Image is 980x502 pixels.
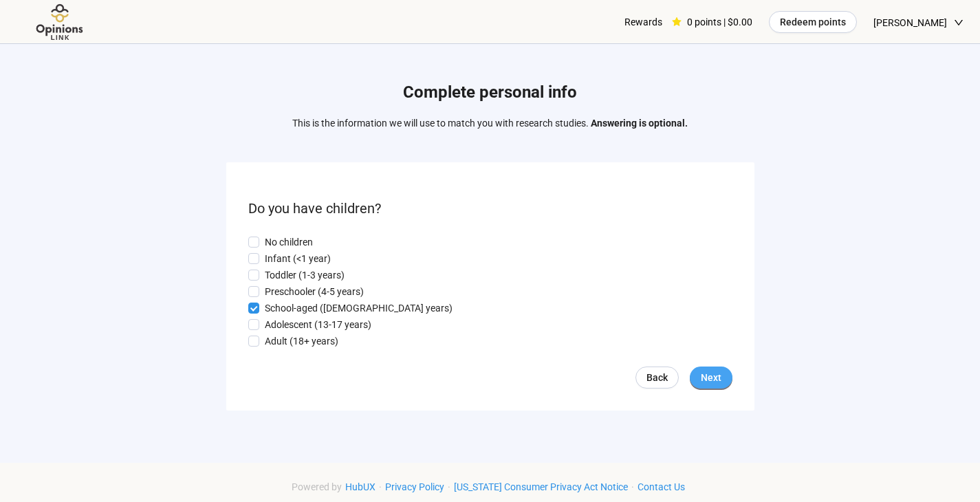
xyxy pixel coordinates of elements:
span: Next [701,370,721,385]
span: Redeem points [780,14,846,30]
button: Next [690,367,732,389]
p: Adolescent (13-17 years) [265,317,371,332]
p: Adult (18+ years) [265,334,338,349]
a: Privacy Policy [382,481,448,492]
div: · · · [292,479,688,494]
span: star [672,17,682,27]
p: No children [265,234,313,250]
span: down [954,18,963,28]
a: Contact Us [634,481,688,492]
p: Do you have children? [248,198,732,219]
p: Infant (<1 year) [265,251,331,266]
span: Back [646,370,668,385]
p: Toddler (1-3 years) [265,268,345,283]
span: Powered by [292,481,342,492]
p: School-aged ([DEMOGRAPHIC_DATA] years) [265,301,453,316]
a: HubUX [342,481,379,492]
button: Redeem points [769,11,857,33]
h1: Complete personal info [292,80,688,106]
p: This is the information we will use to match you with research studies. [292,116,688,131]
a: Back [635,367,679,389]
strong: Answering is optional. [591,118,688,129]
p: Preschooler (4-5 years) [265,284,364,299]
span: [PERSON_NAME] [873,1,947,45]
a: [US_STATE] Consumer Privacy Act Notice [450,481,631,492]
